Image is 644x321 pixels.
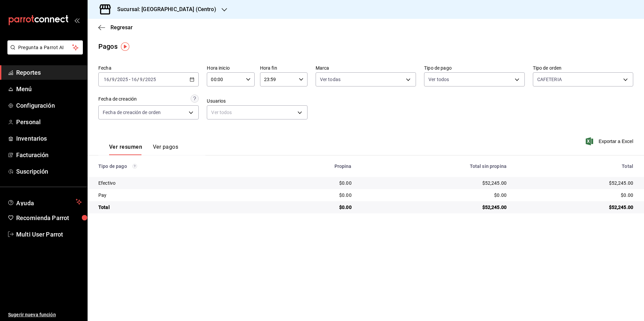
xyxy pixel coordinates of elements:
[98,204,261,211] div: Total
[145,77,156,82] input: ----
[74,17,79,23] button: open_drawer_menu
[320,76,341,83] span: Ver todas
[98,24,133,31] button: Regresar
[362,192,507,199] div: $0.00
[8,311,82,318] span: Sugerir nueva función
[109,144,142,155] button: Ver resumen
[16,134,82,143] span: Inventarios
[316,66,416,70] label: Marca
[132,164,137,169] svg: Los pagos realizados con Pay y otras terminales son montos brutos.
[16,167,82,176] span: Suscripción
[537,76,562,83] span: CAFETERIA
[271,192,352,199] div: $0.00
[131,77,137,82] input: --
[517,180,633,186] div: $52,245.00
[362,180,507,186] div: $52,245.00
[137,77,139,82] span: /
[110,24,133,31] span: Regresar
[271,204,352,211] div: $0.00
[271,164,352,169] div: Propina
[18,44,72,51] span: Pregunta a Parrot AI
[98,164,261,169] div: Tipo de pago
[271,180,352,186] div: $0.00
[153,144,178,155] button: Ver pagos
[111,77,115,82] input: --
[207,66,254,70] label: Hora inicio
[117,77,128,82] input: ----
[98,180,261,186] div: Efectivo
[16,213,82,222] span: Recomienda Parrot
[98,41,118,51] div: Pagos
[139,77,143,82] input: --
[143,77,145,82] span: /
[362,164,507,169] div: Total sin propina
[7,40,83,55] button: Pregunta a Parrot AI
[112,5,216,13] h3: Sucursal: [GEOGRAPHIC_DATA] (Centro)
[121,42,129,51] img: Tooltip marker
[98,66,199,70] label: Fecha
[129,77,130,82] span: -
[517,204,633,211] div: $52,245.00
[115,77,117,82] span: /
[16,101,82,110] span: Configuración
[587,137,633,145] button: Exportar a Excel
[207,105,307,119] div: Ver todos
[98,192,261,199] div: Pay
[428,76,449,83] span: Ver todos
[16,117,82,127] span: Personal
[103,77,109,82] input: --
[103,109,161,116] span: Fecha de creación de orden
[260,66,308,70] label: Hora fin
[109,144,178,155] div: navigation tabs
[5,49,83,56] a: Pregunta a Parrot AI
[362,204,507,211] div: $52,245.00
[98,96,137,103] div: Fecha de creación
[533,66,633,70] label: Tipo de orden
[16,84,82,94] span: Menú
[16,150,82,159] span: Facturación
[207,99,307,103] label: Usuarios
[517,192,633,199] div: $0.00
[16,198,73,206] span: Ayuda
[16,68,82,77] span: Reportes
[424,66,524,70] label: Tipo de pago
[16,230,82,239] span: Multi User Parrot
[109,77,111,82] span: /
[517,164,633,169] div: Total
